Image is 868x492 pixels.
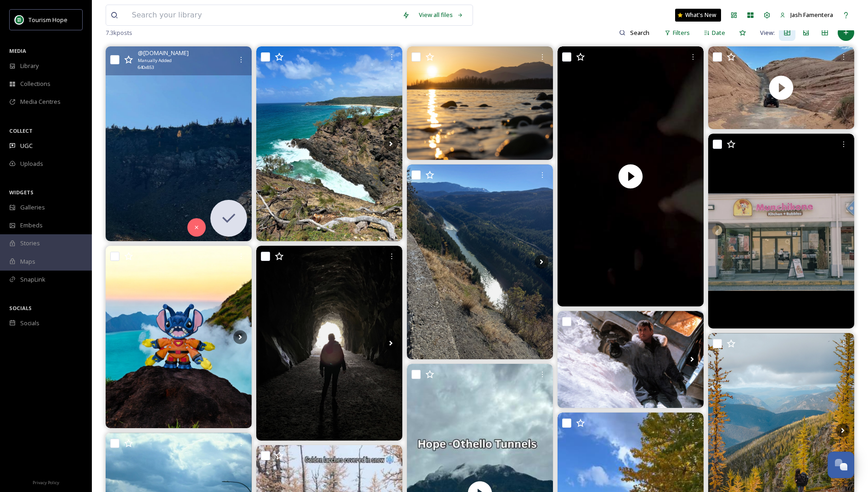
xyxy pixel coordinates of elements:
span: Manually Added [138,57,172,64]
img: As evening settles on Thanksgiving 2025, we hope your weekend was filled with with warmth, joy, a... [407,46,553,160]
a: What's New [675,9,721,22]
span: View: [760,28,775,37]
span: MEDIA [9,47,26,54]
img: One badass and his guns over the years (part 2)...)........#sylvesterstallone #stallone #sly #roc... [558,311,704,408]
span: Media Centres [20,97,61,106]
span: UGC [20,141,33,150]
span: COLLECT [9,127,33,134]
span: 640 x 853 [138,64,154,71]
span: SOCIALS [9,305,32,311]
span: Collections [20,79,51,88]
img: 🍁 Happy Thanksgiving from Munchikone! 🍁 As we all celebrate Thanksgiving today, Munchikone would ... [708,134,854,328]
img: thumbnail [708,46,854,129]
span: Privacy Policy [33,480,59,486]
img: Jackass Mountain pass- great day for a stop! #traveling #frasercanyon [407,164,553,359]
span: Filters [673,28,690,37]
a: Privacy Policy [33,476,59,487]
span: Library [20,62,39,70]
a: Jash Famentera [775,6,838,24]
img: logo.png [15,15,24,24]
video: #krazybeavertools crawling up #hellsgate followed by our friend Joe. Gives you an idea of what it... [708,46,854,129]
img: Noosa National Park #hellsgate #teatreebaynoosa #noosanationalparkcoastalwalk [256,46,402,241]
span: Maps [20,257,35,266]
img: thumbnail [558,46,704,306]
span: Jash Famentera [790,11,833,19]
span: Uploads [20,159,43,168]
span: Tourism Hope [28,16,68,24]
button: Open Chat [828,452,854,478]
span: Socials [20,319,39,328]
span: Embeds [20,221,43,230]
span: Stories [20,239,40,248]
span: SnapLink [20,275,45,284]
a: View all files [414,6,468,24]
video: The haunted house segment on KEEPING UP WITH KHRISTIAN airs tomorrow morning at 8AM!!! Thank you ... [558,46,704,306]
span: @ [DOMAIN_NAME] [138,49,189,57]
span: Galleries [20,203,45,212]
input: Search your library [127,5,398,25]
span: Date [712,28,725,37]
img: The Othello Tunnels were spectacular. I only made it through two of the five tunnels because of m... [256,246,402,441]
img: 566053392_18319541230245916_8758850662206651781_n.jpg [106,46,252,241]
img: 👀 Look what we just made... A space suit? ✅ Wiggly limbs? ✅ Six arms full of sass? ✅✅✅ This littl... [106,246,252,428]
span: 7.3k posts [106,28,132,37]
span: WIDGETS [9,189,34,196]
input: Search [626,23,655,42]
